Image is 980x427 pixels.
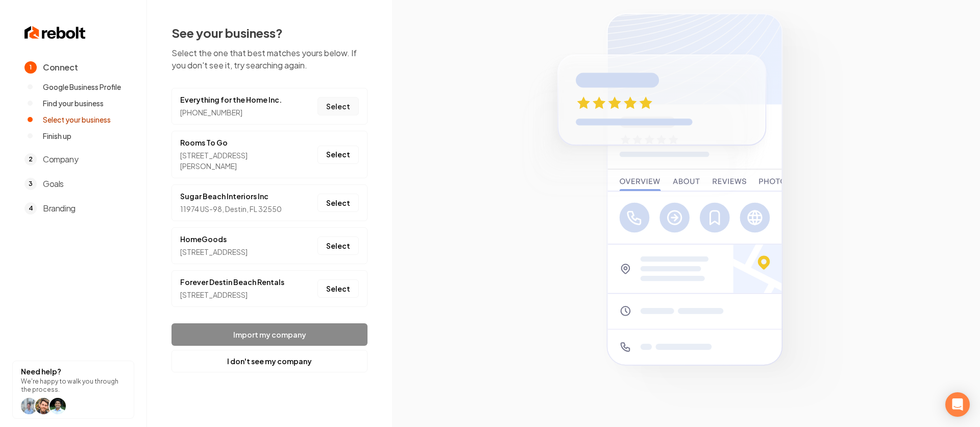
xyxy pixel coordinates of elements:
[43,114,111,125] span: Select your business
[21,398,37,414] img: help icon Will
[24,202,37,215] span: 4
[43,61,78,74] span: Connect
[171,350,367,372] button: I don't see my company
[180,94,282,105] a: Everything for the Home Inc.
[180,191,282,202] a: Sugar Beach Interiors Inc
[24,153,37,165] span: 2
[12,361,134,419] button: Need help?We're happy to walk you through the process.help icon Willhelp icon Willhelp icon arwin
[35,398,52,414] img: help icon Will
[180,204,282,215] div: 11974 US-98, Destin, FL 32550
[43,131,71,141] span: Finish up
[50,398,66,414] img: help icon arwin
[317,97,359,115] button: Select
[509,1,862,427] img: Google Business Profile
[180,277,284,288] a: Forever Destin Beach Rentals
[317,279,359,298] button: Select
[180,137,287,148] a: Rooms To Go
[317,194,359,212] button: Select
[21,367,61,376] strong: Need help?
[180,150,287,172] div: [STREET_ADDRESS][PERSON_NAME]
[317,236,359,255] button: Select
[24,25,86,41] img: Rebolt Logo
[317,146,359,164] button: Select
[43,178,64,190] span: Goals
[43,82,121,92] span: Google Business Profile
[180,234,248,245] a: HomeGoods
[171,25,367,41] h2: See your business?
[180,107,282,118] div: [PHONE_NUMBER]
[43,153,78,165] span: Company
[945,392,970,417] div: Open Intercom Messenger
[21,377,126,394] p: We're happy to walk you through the process.
[43,202,76,215] span: Branding
[180,290,284,300] div: [STREET_ADDRESS]
[24,178,37,190] span: 3
[24,61,37,74] span: 1
[171,47,367,72] p: Select the one that best matches yours below. If you don't see it, try searching again.
[43,98,104,108] span: Find your business
[180,247,248,257] div: [STREET_ADDRESS]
